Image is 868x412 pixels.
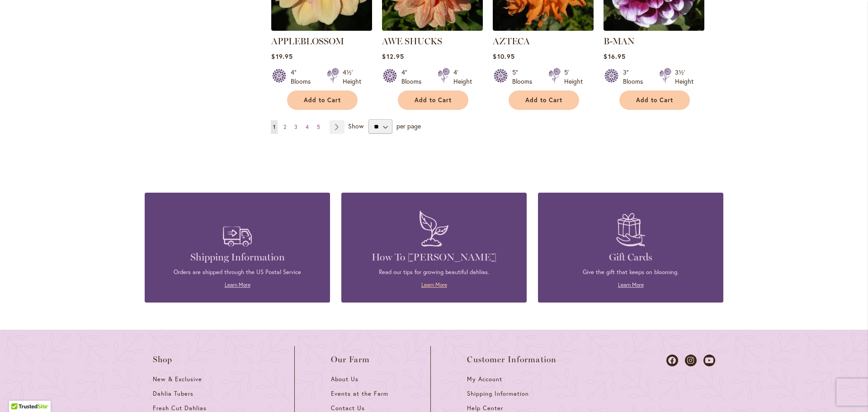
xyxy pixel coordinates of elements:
[281,120,288,134] a: 2
[421,281,447,288] a: Learn More
[401,68,427,86] div: 4" Blooms
[619,90,690,110] button: Add to Cart
[467,390,528,398] span: Shipping Information
[317,123,320,130] span: 5
[382,36,442,47] a: AWE SHUCKS
[467,404,503,412] span: Help Center
[382,52,404,61] span: $12.95
[331,355,370,364] span: Our Farm
[343,68,361,86] div: 4½' Height
[666,355,678,366] a: Dahlias on Facebook
[604,36,635,47] a: B-MAN
[273,123,275,130] span: 1
[552,251,710,264] h4: Gift Cards
[355,268,513,276] p: Read our tips for growing beautiful dahlias.
[703,355,715,366] a: Dahlias on Youtube
[303,120,311,134] a: 4
[604,24,704,33] a: B-MAN
[396,122,421,130] span: per page
[331,390,388,398] span: Events at the Farm
[348,122,363,130] span: Show
[271,52,292,61] span: $19.95
[623,68,648,86] div: 3" Blooms
[153,355,173,364] span: Shop
[398,90,468,110] button: Add to Cart
[525,96,562,104] span: Add to Cart
[304,96,341,104] span: Add to Cart
[355,251,513,264] h4: How To [PERSON_NAME]
[685,355,697,366] a: Dahlias on Instagram
[331,404,365,412] span: Contact Us
[158,268,316,276] p: Orders are shipped through the US Postal Service
[604,52,625,61] span: $16.95
[493,24,594,33] a: AZTECA
[618,281,644,288] a: Learn More
[287,90,358,110] button: Add to Cart
[294,123,297,130] span: 3
[271,24,372,33] a: APPLEBLOSSOM
[331,375,359,383] span: About Us
[415,96,452,104] span: Add to Cart
[158,251,316,264] h4: Shipping Information
[382,24,483,33] a: AWE SHUCKS
[225,281,250,288] a: Learn More
[552,268,710,276] p: Give the gift that keeps on blooming.
[153,404,207,412] span: Fresh Cut Dahlias
[315,120,322,134] a: 5
[271,36,344,47] a: APPLEBLOSSOM
[675,68,693,86] div: 3½' Height
[509,90,579,110] button: Add to Cart
[283,123,286,130] span: 2
[153,390,193,398] span: Dahlia Tubers
[453,68,472,86] div: 4' Height
[467,355,557,364] span: Customer Information
[292,120,300,134] a: 3
[7,380,32,405] iframe: Launch Accessibility Center
[636,96,673,104] span: Add to Cart
[153,375,202,383] span: New & Exclusive
[493,36,530,47] a: AZTECA
[493,52,514,61] span: $10.95
[512,68,538,86] div: 5" Blooms
[467,375,502,383] span: My Account
[564,68,583,86] div: 5' Height
[306,123,309,130] span: 4
[291,68,316,86] div: 4" Blooms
